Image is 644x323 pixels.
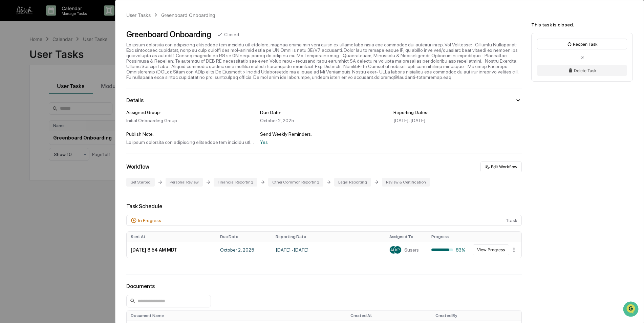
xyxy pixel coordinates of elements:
[382,178,430,187] div: Review & Certification
[473,244,509,255] button: View Progress
[126,118,255,123] div: Initial Onboarding Group
[127,232,216,242] th: Sent At
[138,218,161,223] div: In Progress
[7,99,12,104] div: 🔎
[14,98,43,105] span: Data Lookup
[260,131,388,137] div: Send Weekly Reminders:
[127,310,346,321] th: Document Name
[126,42,522,80] div: Lo ipsum dolorsita con adipiscing elitseddoe tem incididu utl etdolore, magnaa enima min veni qui...
[216,242,272,258] td: October 2, 2025
[216,232,272,242] th: Due Date
[48,114,82,120] a: Powered byPylon
[224,32,239,37] div: Closed
[537,39,627,49] button: Reopen Task
[7,52,19,64] img: 1746055101610-c473b297-6a78-478c-a979-82029cc54cd1
[431,247,465,253] div: 83%
[126,203,522,210] div: Task Schedule
[56,85,84,92] span: Attestations
[23,52,111,59] div: Start new chat
[126,215,522,226] div: 1 task
[272,242,385,258] td: [DATE] - [DATE]
[4,95,45,108] a: 🔎Data Lookup
[346,310,431,321] th: Created At
[390,247,396,252] span: AM
[214,178,257,187] div: Financial Reporting
[260,139,388,145] div: Yes
[126,131,255,137] div: Publish Note:
[126,178,155,187] div: Get Started
[268,178,323,187] div: Other Common Reporting
[14,85,44,92] span: Preclearance
[537,65,627,76] button: Delete Task
[46,83,87,95] a: 🗄️Attestations
[67,115,82,120] span: Pylon
[537,55,627,60] div: or
[334,178,371,187] div: Legal Reporting
[126,139,255,145] div: Lo ipsum dolorsita con adipiscing elitseddoe tem incididu utl etdolore, magnaa enima min veni qui...
[260,110,388,115] div: Due Date:
[115,54,123,62] button: Start new chat
[260,118,388,123] div: October 2, 2025
[385,232,427,242] th: Assigned To
[393,118,425,123] span: [DATE] - [DATE]
[126,12,151,18] div: User Tasks
[393,110,522,115] div: Reporting Dates:
[126,164,149,170] div: Workflow
[126,110,255,115] div: Assigned Group:
[7,86,12,91] div: 🖐️
[23,59,86,64] div: We're available if you need us!
[427,232,469,242] th: Progress
[431,310,521,321] th: Created By
[272,232,385,242] th: Reporting Date
[480,161,522,172] button: Edit Workflow
[395,247,400,252] span: KP
[49,86,55,91] div: 🗄️
[161,12,215,18] div: Greenboard Onboarding
[166,178,203,187] div: Personal Review
[4,83,46,95] a: 🖐️Preclearance
[531,22,633,27] div: This task is closed.
[404,247,419,253] span: 6 users
[126,29,211,39] div: Greenboard Onboarding
[126,97,144,104] div: Details
[7,14,123,25] p: How can we help?
[622,301,641,319] iframe: Open customer support
[126,283,522,289] div: Documents
[127,242,216,258] td: [DATE] 8:54 AM MDT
